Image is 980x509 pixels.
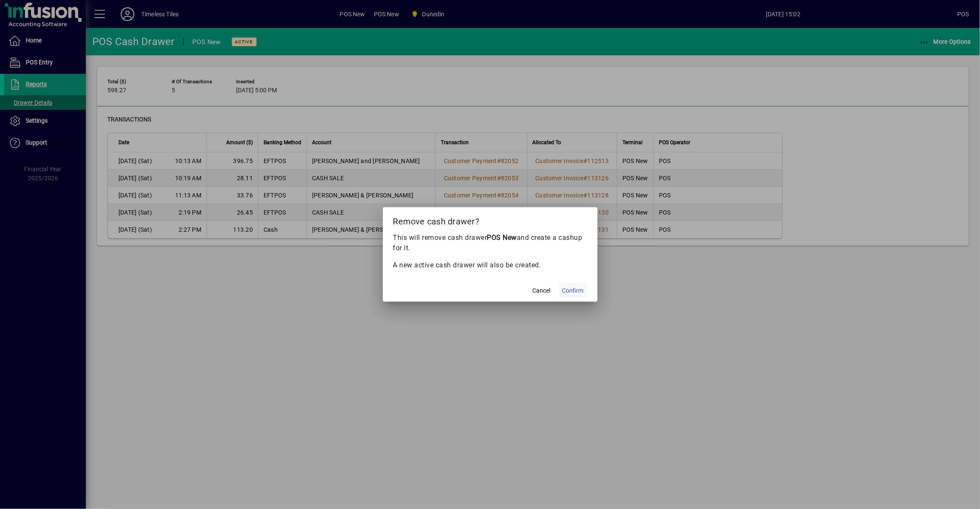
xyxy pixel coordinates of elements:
[533,286,551,295] span: Cancel
[383,207,598,232] h2: Remove cash drawer?
[393,260,587,270] p: A new active cash drawer will also be created.
[393,233,587,253] p: This will remove cash drawer and create a cashup for it.
[487,233,517,242] b: POS New
[559,283,587,298] button: Confirm
[528,283,555,298] button: Cancel
[562,286,584,295] span: Confirm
